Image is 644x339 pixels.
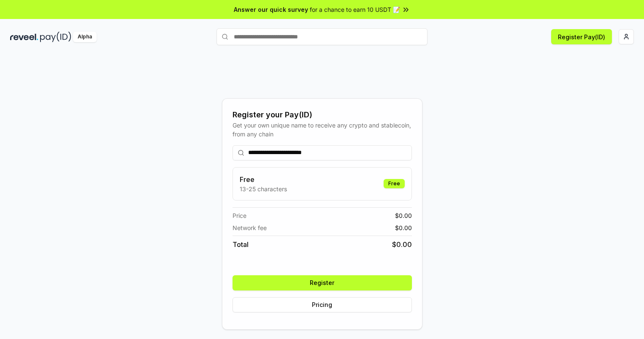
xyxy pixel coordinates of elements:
[233,223,267,232] span: Network fee
[233,121,412,138] div: Get your own unique name to receive any crypto and stablecoin, from any chain
[240,174,287,184] h3: Free
[392,239,412,250] span: $ 0.00
[73,32,97,42] div: Alpha
[395,211,412,220] span: $ 0.00
[233,297,412,312] button: Pricing
[384,179,405,188] div: Free
[233,275,412,290] button: Register
[551,29,612,44] button: Register Pay(ID)
[233,109,412,121] div: Register your Pay(ID)
[240,184,287,193] p: 13-25 characters
[234,5,308,14] span: Answer our quick survey
[40,32,71,42] img: pay_id
[10,32,38,42] img: reveel_dark
[310,5,400,14] span: for a chance to earn 10 USDT 📝
[233,211,246,220] span: Price
[233,239,249,250] span: Total
[395,223,412,232] span: $ 0.00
